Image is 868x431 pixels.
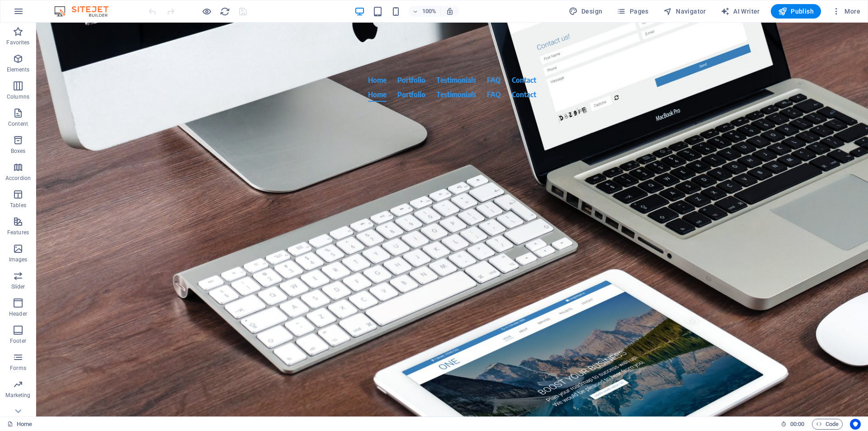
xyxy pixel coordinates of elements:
h6: 100% [422,6,437,17]
p: Images [9,256,28,263]
button: Click here to leave preview mode and continue editing [201,6,212,17]
p: Marketing [5,392,30,399]
p: Forms [10,365,26,372]
button: Design [565,4,606,19]
p: Boxes [11,147,26,155]
img: Editor Logo [52,6,120,17]
button: Publish [771,4,821,19]
p: Columns [7,93,29,100]
span: 00 00 [790,419,804,430]
span: Code [816,419,839,430]
p: Tables [10,202,26,209]
span: Design [569,7,603,16]
button: More [828,4,864,19]
button: AI Writer [717,4,764,19]
p: Accordion [5,175,31,182]
span: Pages [617,7,648,16]
button: Pages [613,4,652,19]
div: Design (Ctrl+Alt+Y) [565,4,606,19]
p: Elements [7,66,30,73]
span: Publish [778,7,814,16]
button: Navigator [660,4,710,19]
h6: Session time [781,419,805,430]
p: Content [8,120,28,128]
button: Code [812,419,843,430]
span: Navigator [663,7,706,16]
button: reload [219,6,230,17]
button: 100% [409,6,441,17]
a: Click to cancel selection. Double-click to open Pages [7,419,32,430]
i: On resize automatically adjust zoom level to fit chosen device. [446,7,454,15]
span: More [832,7,860,16]
i: Reload page [220,6,230,17]
p: Favorites [6,39,29,46]
p: Slider [11,283,25,290]
p: Footer [10,337,26,345]
button: Usercentrics [850,419,861,430]
span: AI Writer [721,7,760,16]
p: Features [7,229,29,236]
p: Header [9,310,27,317]
span: : [797,421,798,427]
